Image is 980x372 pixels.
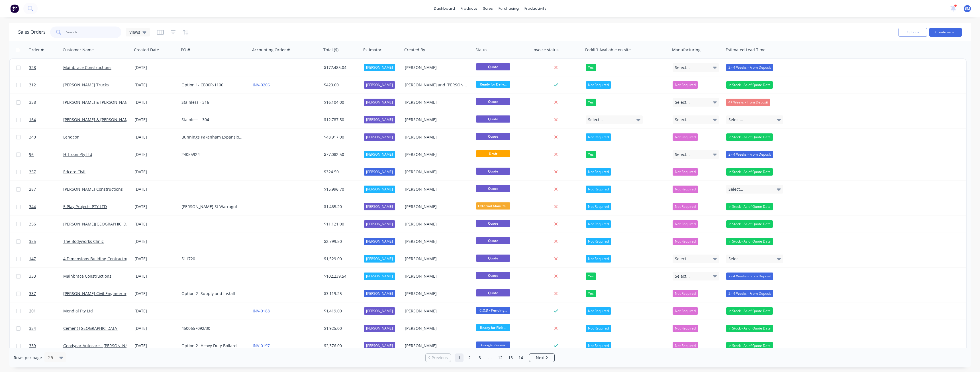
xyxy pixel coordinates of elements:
[66,27,122,38] input: Search...
[181,117,245,123] div: Stainless - 304
[29,59,63,76] a: 328
[63,256,130,261] a: 4 Dimensions Building Contractors
[586,238,611,245] div: Not Required
[586,81,611,89] div: Not Required
[588,117,603,123] span: Select...
[726,220,773,228] div: In Stock - As of Quote Date
[586,151,596,158] div: Yes
[476,341,510,349] span: Google Review
[726,238,773,245] div: In Stock - As of Quote Date
[324,186,358,192] div: $15,996.70
[324,152,358,157] div: $77,082.50
[364,116,395,123] div: [PERSON_NAME]
[364,273,395,280] div: [PERSON_NAME]
[673,325,698,332] button: Not Required
[253,308,270,314] a: INV-0188
[522,4,549,13] div: productivity
[29,320,63,337] a: 354
[426,355,451,361] a: Previous page
[63,221,220,227] a: [PERSON_NAME][GEOGRAPHIC_DATA][DEMOGRAPHIC_DATA] - [GEOGRAPHIC_DATA]
[29,76,63,93] a: 312
[29,285,63,302] a: 337
[726,151,773,158] div: 2 - 4 Weeks - From Deposit
[673,168,698,176] button: Not Required
[63,343,135,348] a: Goodyear Autocare - [PERSON_NAME]
[675,221,696,227] span: Not Required
[476,220,510,227] span: Quote
[476,150,510,157] span: Draft
[586,133,611,141] div: Not Required
[324,326,358,331] div: $1,925.00
[675,117,690,123] span: Select...
[476,237,510,244] span: Quote
[506,353,515,362] a: Page 13
[29,233,63,250] a: 355
[364,220,395,228] div: [PERSON_NAME]
[672,47,701,53] div: Manufacturing
[29,198,63,215] a: 344
[134,273,177,279] div: [DATE]
[405,256,468,262] div: [PERSON_NAME]
[134,82,177,88] div: [DATE]
[63,308,93,314] a: Mondial Pty Ltd
[63,99,132,105] a: [PERSON_NAME] & [PERSON_NAME]
[728,256,743,262] span: Select...
[423,353,557,362] ul: Pagination
[134,169,177,175] div: [DATE]
[18,29,46,35] h1: Sales Orders
[63,239,104,244] a: The Bodyworks Clinic
[29,186,36,192] span: 287
[675,291,696,296] span: Not Required
[465,353,474,362] a: Page 2
[675,152,690,157] span: Select...
[364,290,395,297] div: [PERSON_NAME]
[529,355,554,361] a: Next page
[476,307,510,314] span: C.O.D - Pending...
[364,99,395,106] div: [PERSON_NAME]
[29,117,36,123] span: 164
[253,82,270,88] a: INV-0206
[476,185,510,192] span: Quote
[364,342,395,349] div: [PERSON_NAME]
[532,47,559,53] div: Invoice status
[181,204,245,210] div: [PERSON_NAME] St Warragul
[476,289,510,296] span: Quote
[586,99,596,106] div: Yes
[929,28,962,37] button: Create order
[134,152,177,157] div: [DATE]
[181,82,245,88] div: Option 1- CB90R-1100
[63,169,85,174] a: Edcore Civil
[586,203,611,210] div: Not Required
[29,268,63,285] a: 333
[405,117,468,123] div: [PERSON_NAME]
[63,65,111,70] a: Mainbrace Constructions
[675,169,696,175] span: Not Required
[181,47,190,53] div: PO #
[29,216,63,233] a: 356
[726,203,773,210] div: In Stock - As of Quote Date
[63,273,111,279] a: Mainbrace Constructions
[432,355,448,361] span: Previous
[476,98,510,105] span: Quote
[324,221,358,227] div: $11,121.00
[364,151,395,158] div: [PERSON_NAME]
[364,81,395,89] div: [PERSON_NAME]
[476,133,510,140] span: Quote
[585,47,631,53] div: Forklift Avaliable on site
[324,65,358,70] div: $177,485.04
[29,99,36,105] span: 358
[29,146,63,163] a: 96
[129,29,140,35] span: Views
[29,343,36,349] span: 339
[324,273,358,279] div: $102,239.54
[726,168,773,176] div: In Stock - As of Quote Date
[134,291,177,296] div: [DATE]
[29,326,36,331] span: 354
[29,256,36,262] span: 147
[405,343,468,349] div: [PERSON_NAME]
[476,168,510,175] span: Quote
[324,256,358,262] div: $1,529.00
[476,255,510,262] span: Quote
[63,291,128,296] a: [PERSON_NAME] Civil Engineering
[324,291,358,296] div: $3,119.25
